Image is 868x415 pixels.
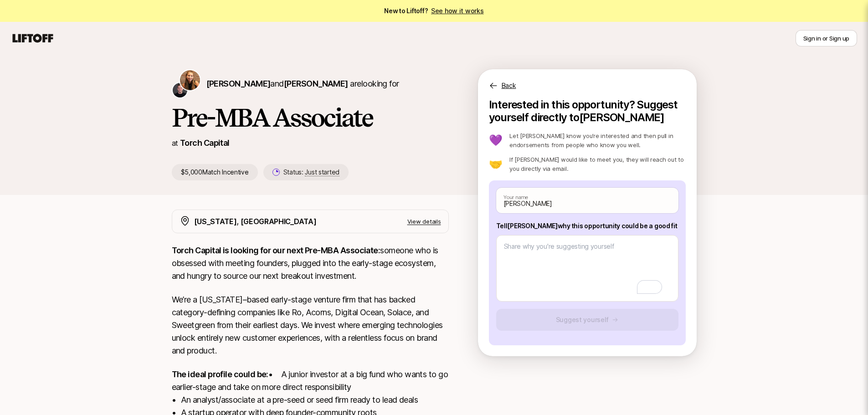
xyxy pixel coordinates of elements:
p: [US_STATE], [GEOGRAPHIC_DATA] [194,215,317,227]
p: We’re a [US_STATE]–based early-stage venture firm that has backed category-defining companies lik... [172,293,449,357]
span: Just started [305,168,339,176]
a: See how it works [431,7,484,15]
span: [PERSON_NAME] [284,79,348,88]
a: Torch Capital [180,138,230,148]
img: Katie Reiner [180,70,200,90]
p: are looking for [206,77,399,90]
span: New to Liftoff? [384,5,483,16]
p: Interested in this opportunity? Suggest yourself directly to [PERSON_NAME] [489,98,686,124]
strong: The ideal profile could be: [172,369,268,379]
img: Christopher Harper [173,83,187,97]
span: [PERSON_NAME] [206,79,271,88]
p: If [PERSON_NAME] would like to meet you, they will reach out to you directly via email. [509,155,685,173]
p: View details [407,217,441,226]
strong: Torch Capital is looking for our next Pre-MBA Associate: [172,246,380,255]
h1: Pre-MBA Associate [172,104,449,131]
textarea: To enrich screen reader interactions, please activate Accessibility in Grammarly extension settings [496,235,678,302]
p: Let [PERSON_NAME] know you’re interested and then pull in endorsements from people who know you w... [509,131,685,149]
p: someone who is obsessed with meeting founders, plugged into the early-stage ecosystem, and hungry... [172,244,449,282]
p: Status: [283,167,339,178]
p: 💜 [489,135,503,146]
p: $5,000 Match Incentive [172,164,258,180]
p: at [172,137,178,149]
p: Tell [PERSON_NAME] why this opportunity could be a good fit [496,220,678,231]
button: Sign in or Sign up [796,30,857,46]
p: Back [502,80,516,91]
iframe: profile [4,13,142,83]
p: 🤝 [489,159,503,169]
span: and [270,79,348,88]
